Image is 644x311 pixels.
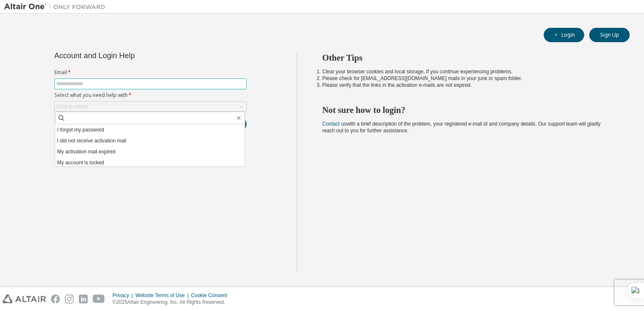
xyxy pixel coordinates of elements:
[56,103,88,110] div: Click to select
[322,105,615,115] h2: Not sure how to login?
[4,3,110,11] img: Altair One
[322,82,615,88] li: Please verify that the links in the activation e-mails are not expired.
[93,295,105,303] img: youtube.svg
[322,121,601,134] span: with a brief description of the problem, your registered e-mail id and company details. Our suppo...
[65,295,74,303] img: instagram.svg
[544,28,584,42] button: Login
[322,121,346,127] a: Contact us
[55,124,245,135] li: I forgot my password
[3,295,46,303] img: altair_logo.svg
[55,102,246,112] div: Click to select
[54,92,247,99] label: Select what you need help with
[322,68,615,75] li: Clear your browser cookies and local storage, if you continue experiencing problems.
[589,28,630,42] button: Sign Up
[79,295,88,303] img: linkedin.svg
[54,69,247,76] label: Email
[113,292,135,299] div: Privacy
[191,292,232,299] div: Cookie Consent
[54,52,208,59] div: Account and Login Help
[135,292,191,299] div: Website Terms of Use
[51,295,60,303] img: facebook.svg
[322,75,615,82] li: Please check for [EMAIL_ADDRESS][DOMAIN_NAME] mails in your junk or spam folder.
[113,299,232,306] p: © 2025 Altair Engineering, Inc. All Rights Reserved.
[322,52,615,63] h2: Other Tips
